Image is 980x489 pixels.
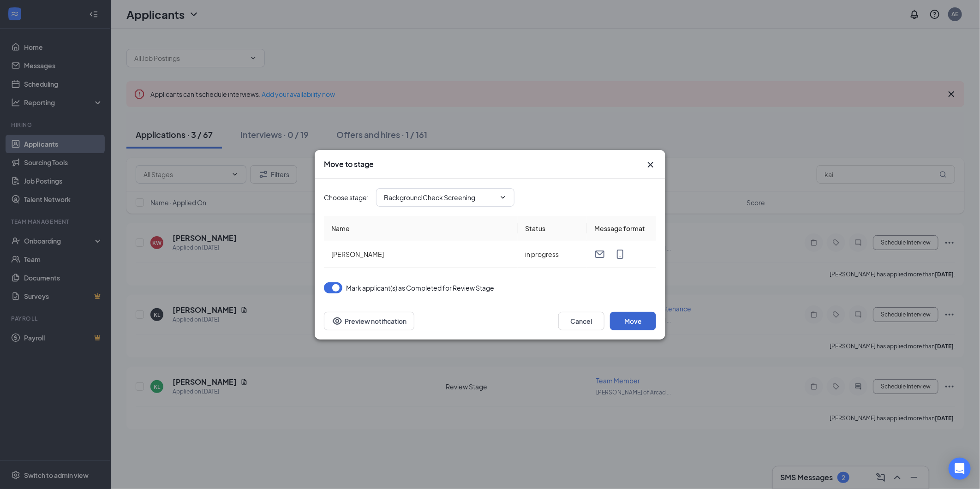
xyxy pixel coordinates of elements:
button: Move [610,312,656,330]
button: Cancel [558,312,604,330]
td: in progress [518,241,587,268]
svg: MobileSms [615,249,626,260]
th: Name [324,216,518,241]
th: Status [518,216,587,241]
div: Open Intercom Messenger [949,458,971,480]
button: Preview notificationEye [324,312,414,330]
h3: Move to stage [324,159,374,169]
span: Choose stage : [324,192,369,203]
span: Mark applicant(s) as Completed for Review Stage [346,282,494,293]
button: Close [645,159,656,170]
svg: Eye [332,316,343,327]
svg: Cross [645,159,656,170]
svg: ChevronDown [499,194,507,201]
th: Message format [587,216,656,241]
span: [PERSON_NAME] [331,250,384,258]
svg: Email [594,249,605,260]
